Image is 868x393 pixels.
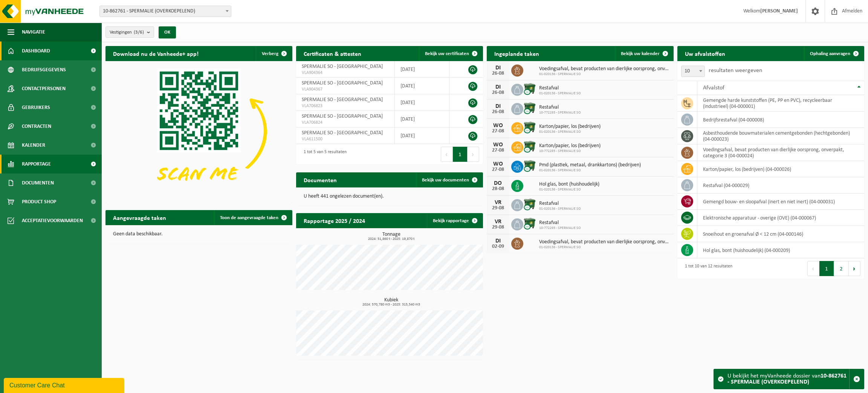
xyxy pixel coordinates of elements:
[441,147,453,162] button: Previous
[296,213,373,228] h2: Rapportage 2025 / 2024
[681,66,705,77] span: 10
[395,94,449,111] td: [DATE]
[491,244,506,249] div: 02-09
[22,79,66,98] span: Contactpersonen
[302,103,389,109] span: VLA706823
[99,6,231,17] span: 10-862761 - SPERMALIE (OVERKOEPELEND)
[615,46,673,61] a: Bekijk uw kalender
[220,215,278,220] span: Toon de aangevraagde taken
[697,128,864,144] td: asbesthoudende bouwmaterialen cementgebonden (hechtgebonden) (04-000023)
[539,239,670,245] span: Voedingsafval, bevat producten van dierlijke oorsprong, onverpakt, categorie 3
[302,114,383,119] span: SPERMALIE SO - [GEOGRAPHIC_DATA]
[539,66,670,72] span: Voedingsafval, bevat producten van dierlijke oorsprong, onverpakt, categorie 3
[22,60,66,79] span: Bedrijfsgegevens
[302,70,389,76] span: VLA904364
[810,51,850,56] span: Ophaling aanvragen
[523,83,536,95] img: WB-1100-CU
[302,64,383,69] span: SPERMALIE SO - [GEOGRAPHIC_DATA]
[539,130,601,134] span: 01-020136 - SPERMALIE SO
[468,147,479,162] button: Next
[491,225,506,230] div: 29-08
[697,226,864,242] td: snoeihout en groenafval Ø < 12 cm (04-000146)
[727,373,847,385] strong: 10-862761 - SPERMALIE (OVERKOEPELEND)
[296,172,344,187] h2: Documenten
[22,117,51,136] span: Contracten
[302,130,383,136] span: SPERMALIE SO - [GEOGRAPHIC_DATA]
[159,26,176,38] button: OK
[539,72,670,77] span: 01-020136 - SPERMALIE SO
[523,160,536,172] img: WB-1100-CU
[296,46,369,61] h2: Certificaten & attesten
[22,136,45,155] span: Kalender
[539,85,581,91] span: Restafval
[302,136,389,142] span: VLA611500
[300,146,347,163] div: 1 tot 5 van 5 resultaten
[491,109,506,115] div: 26-08
[427,213,482,228] a: Bekijk rapportage
[539,226,581,230] span: 10-772293 - SPERMALIE SO
[487,46,547,61] h2: Ingeplande taken
[302,86,389,92] span: VLA904367
[105,210,174,225] h2: Aangevraagde taken
[425,51,469,56] span: Bekijk uw certificaten
[697,161,864,177] td: karton/papier, los (bedrijven) (04-000026)
[300,232,483,241] h3: Tonnage
[697,177,864,193] td: restafval (04-000029)
[621,51,660,56] span: Bekijk uw kalender
[300,237,483,241] span: 2024: 51,860 t - 2025: 19,870 t
[539,207,581,211] span: 01-020136 - SPERMALIE SO
[491,129,506,134] div: 27-08
[491,148,506,153] div: 27-08
[491,103,506,109] div: DI
[491,142,506,148] div: WO
[491,90,506,95] div: 26-08
[523,198,536,211] img: WB-1100-CU
[300,298,483,307] h3: Kubiek
[22,155,51,173] span: Rapportage
[491,161,506,167] div: WO
[697,242,864,258] td: hol glas, bont (huishoudelijk) (04-000209)
[539,201,581,207] span: Restafval
[113,232,285,237] p: Geen data beschikbaar.
[491,180,506,186] div: DO
[304,194,475,199] p: U heeft 441 ongelezen document(en).
[834,261,849,276] button: 2
[523,102,536,115] img: WB-1100-CU
[539,149,601,154] span: 10-772293 - SPERMALIE SO
[422,178,469,183] span: Bekijk uw documenten
[22,192,56,211] span: Product Shop
[677,46,733,61] h2: Uw afvalstoffen
[491,186,506,192] div: 28-08
[4,376,126,393] iframe: chat widget
[302,80,383,86] span: SPERMALIE SO - [GEOGRAPHIC_DATA]
[539,91,581,96] span: 01-020136 - SPERMALIE SO
[523,121,536,134] img: WB-1100-CU
[22,211,83,230] span: Acceptatievoorwaarden
[703,85,724,91] span: Afvalstof
[539,143,601,149] span: Karton/papier, los (bedrijven)
[491,219,506,225] div: VR
[100,6,231,17] span: 10-862761 - SPERMALIE (OVERKOEPELEND)
[849,261,860,276] button: Next
[539,220,581,226] span: Restafval
[22,173,54,192] span: Documenten
[134,30,144,35] count: (3/6)
[395,78,449,94] td: [DATE]
[491,200,506,206] div: VR
[105,46,206,61] h2: Download nu de Vanheede+ app!
[214,210,292,225] a: Toon de aangevraagde taken
[256,46,292,61] button: Verberg
[539,168,641,173] span: 01-020136 - SPERMALIE SO
[419,46,482,61] a: Bekijk uw certificaten
[395,61,449,78] td: [DATE]
[22,98,50,117] span: Gebruikers
[539,187,599,192] span: 01-020136 - SPERMALIE SO
[523,217,536,230] img: WB-1100-CU
[302,120,389,126] span: VLA706824
[523,140,536,153] img: WB-1100-CU
[491,167,506,172] div: 27-08
[697,210,864,226] td: elektronische apparatuur - overige (OVE) (04-000067)
[709,68,762,74] label: resultaten weergeven
[760,8,798,14] strong: [PERSON_NAME]
[539,245,670,250] span: 01-020136 - SPERMALIE SO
